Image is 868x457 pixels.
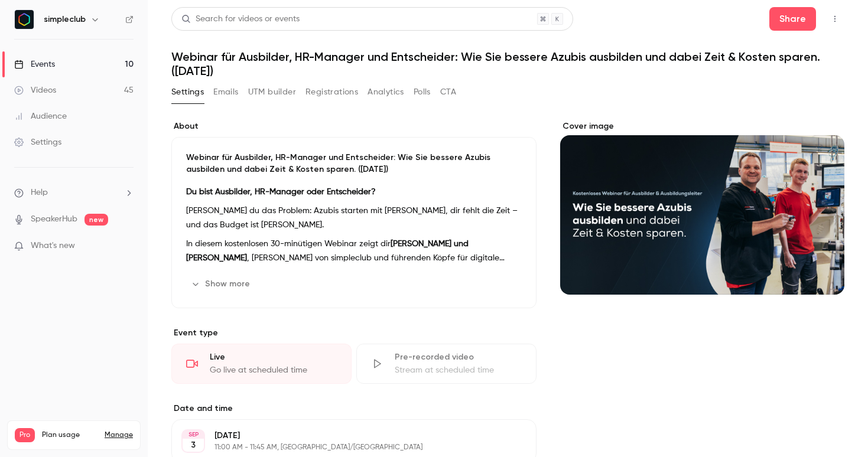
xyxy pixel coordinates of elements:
div: LiveGo live at scheduled time [171,344,352,384]
button: Polls [414,83,431,102]
p: 3 [191,439,196,451]
div: Live [210,351,337,363]
label: About [171,120,537,132]
label: Cover image [560,120,844,132]
button: Share [769,7,816,31]
button: Emails [213,83,238,102]
span: new [84,214,108,226]
div: Pre-recorded videoStream at scheduled time [356,344,537,384]
div: Videos [14,84,56,96]
button: Analytics [368,83,404,102]
div: Events [14,58,55,70]
div: Go live at scheduled time [210,364,337,376]
section: Cover image [560,120,844,295]
a: Manage [105,430,133,440]
div: Pre-recorded video [395,351,522,363]
p: Webinar für Ausbilder, HR-Manager und Entscheider: Wie Sie bessere Azubis ausbilden und dabei Zei... [186,152,522,175]
a: SpeakerHub [31,213,77,226]
p: [PERSON_NAME] du das Problem: Azubis starten mit [PERSON_NAME], dir fehlt die Zeit – und das Budg... [186,204,522,232]
p: In diesem kostenlosen 30-minütigen Webinar zeigt dir , [PERSON_NAME] von simpleclub und führenden... [186,237,522,265]
span: Plan usage [42,430,97,440]
label: Date and time [171,403,537,414]
div: SEP [183,430,204,439]
span: Help [31,187,48,199]
img: simpleclub [15,10,34,29]
div: Stream at scheduled time [395,364,522,376]
button: CTA [440,83,456,102]
li: help-dropdown-opener [14,187,134,199]
h1: Webinar für Ausbilder, HR-Manager und Entscheider: Wie Sie bessere Azubis ausbilden und dabei Zei... [171,50,844,78]
iframe: Noticeable Trigger [119,241,134,252]
button: Registrations [305,83,358,102]
button: Settings [171,83,204,102]
strong: Du bist Ausbilder, HR-Manager oder Entscheider? [186,188,376,196]
h6: simpleclub [44,14,86,25]
span: Pro [15,428,35,442]
div: Settings [14,136,61,148]
p: [DATE] [214,430,474,442]
div: Search for videos or events [181,13,300,25]
button: Show more [186,275,257,293]
button: UTM builder [248,83,296,102]
p: 11:00 AM - 11:45 AM, [GEOGRAPHIC_DATA]/[GEOGRAPHIC_DATA] [214,443,474,452]
div: Audience [14,110,67,122]
span: What's new [31,240,75,252]
p: Event type [171,327,537,339]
